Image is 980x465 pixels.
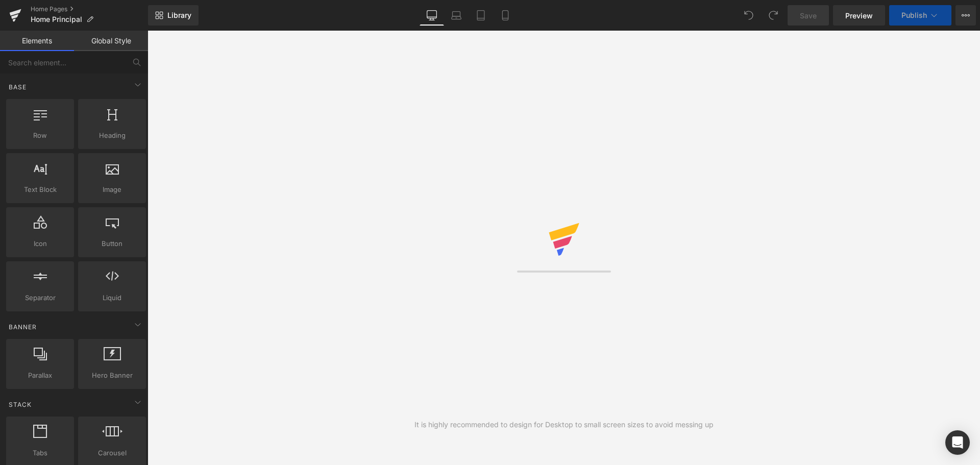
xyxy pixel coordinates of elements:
span: Row [9,130,71,141]
span: Heading [81,130,143,141]
button: More [955,5,976,26]
span: Banner [8,322,38,332]
span: Base [8,82,28,92]
span: Separator [9,292,71,303]
a: Preview [833,5,885,26]
a: Tablet [469,5,493,26]
a: Global Style [74,31,148,51]
span: Save [800,10,817,21]
button: Undo [739,5,759,26]
button: Publish [889,5,951,26]
span: Stack [8,400,33,409]
div: Open Intercom Messenger [945,430,970,455]
a: Mobile [493,5,518,26]
span: Text Block [9,184,71,195]
span: Hero Banner [81,370,143,381]
span: Carousel [81,448,143,458]
div: It is highly recommended to design for Desktop to small screen sizes to avoid messing up [414,419,714,430]
span: Icon [9,238,71,249]
a: Laptop [444,5,469,26]
span: Publish [901,11,927,19]
a: Desktop [420,5,444,26]
a: New Library [148,5,199,26]
span: Button [81,238,143,249]
span: Parallax [9,370,71,381]
span: Library [167,11,191,20]
span: Tabs [9,448,71,458]
a: Home Pages [31,5,148,13]
span: Preview [845,10,873,21]
span: Image [81,184,143,195]
button: Redo [763,5,783,26]
span: Home Principal [31,15,82,23]
span: Liquid [81,292,143,303]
